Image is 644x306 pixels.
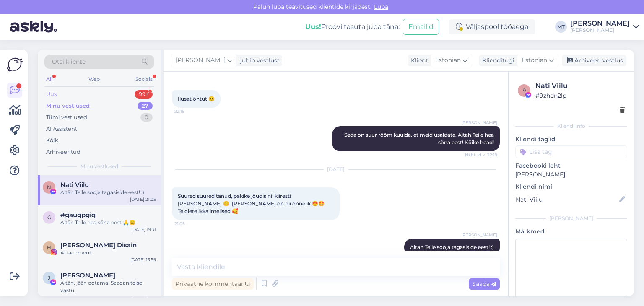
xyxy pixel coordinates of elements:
[47,184,51,190] span: N
[60,249,156,257] div: Attachment
[570,20,639,34] a: [PERSON_NAME][PERSON_NAME]
[131,294,156,301] div: [DATE] 12:13
[472,280,496,288] span: Saada
[46,102,90,110] div: Minu vestlused
[555,21,567,33] div: MT
[237,56,280,65] div: juhib vestlust
[172,278,254,290] div: Privaatne kommentaar
[408,56,428,65] div: Klient
[80,163,118,170] span: Minu vestlused
[174,108,206,114] span: 22:18
[60,279,156,294] div: Aitäh, jään ootama! Saadan teise vastu.
[172,166,500,173] div: [DATE]
[134,74,154,85] div: Socials
[305,23,321,31] b: Uus!
[535,91,625,100] div: # 9zhdn2lp
[479,56,514,65] div: Klienditugi
[449,19,535,34] div: Väljaspool tööaega
[60,219,156,226] div: Aitäh Teile hea sõna eest!🙏😊
[130,196,156,202] div: [DATE] 21:05
[515,215,627,222] div: [PERSON_NAME]
[515,170,627,179] p: [PERSON_NAME]
[570,20,630,27] div: [PERSON_NAME]
[515,161,627,170] p: Facebooki leht
[7,57,23,73] img: Askly Logo
[60,272,115,279] span: Jane Kodar
[570,27,630,34] div: [PERSON_NAME]
[176,56,226,65] span: [PERSON_NAME]
[410,244,494,250] span: Aitäh Teile sooja tagasiside eest! :)
[46,125,77,133] div: AI Assistent
[465,152,497,158] span: Nähtud ✓ 22:19
[46,113,87,122] div: Tiimi vestlused
[535,81,625,91] div: Nati Viilu
[46,148,80,156] div: Arhiveeritud
[403,19,439,35] button: Emailid
[371,3,391,10] span: Luba
[48,275,50,281] span: J
[515,182,627,191] p: Kliendi nimi
[515,145,627,158] input: Lisa tag
[344,132,495,145] span: Seda on suur rõõm kuulda, et meid usaldate. Aitäh Teile hea sõna eest! Kõike head!
[130,257,156,263] div: [DATE] 13:59
[46,136,58,145] div: Kõik
[131,226,156,233] div: [DATE] 19:31
[47,214,51,220] span: g
[140,113,153,122] div: 0
[46,90,57,99] div: Uus
[516,195,618,204] input: Lisa nimi
[461,232,497,238] span: [PERSON_NAME]
[435,56,461,65] span: Estonian
[47,244,51,251] span: H
[305,22,400,32] div: Proovi tasuta juba täna:
[522,56,547,65] span: Estonian
[178,193,325,214] span: Suured suured tänud, pakike jõudis nii kiiresti [PERSON_NAME] 😊 [PERSON_NAME] on nii õnnelik 😍🤩 T...
[135,90,153,99] div: 99+
[515,135,627,144] p: Kliendi tag'id
[138,102,153,110] div: 27
[60,241,137,249] span: HOPP Disain
[174,220,206,227] span: 21:05
[52,57,86,66] span: Otsi kliente
[515,122,627,130] div: Kliendi info
[562,55,626,66] div: Arhiveeri vestlus
[461,119,497,126] span: [PERSON_NAME]
[515,227,627,236] p: Märkmed
[60,211,96,219] span: #gaugpgiq
[60,189,156,196] div: Aitäh Teile sooja tagasiside eest! :)
[523,87,526,93] span: 9
[178,96,215,102] span: Ilusat õhtut 😊
[60,181,89,189] span: Nati Viilu
[44,74,54,85] div: All
[87,74,101,85] div: Web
